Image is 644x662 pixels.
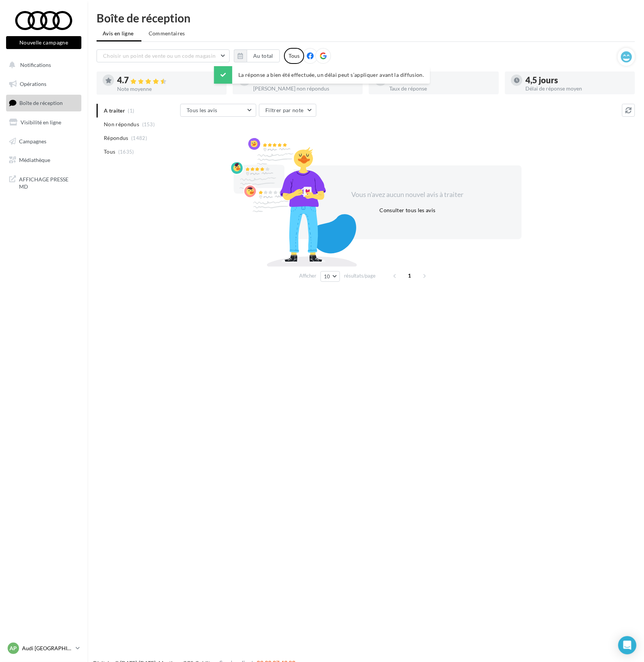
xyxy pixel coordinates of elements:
[404,270,416,282] span: 1
[19,138,46,144] span: Campagnes
[5,152,83,168] a: Médiathèque
[19,157,50,163] span: Médiathèque
[21,119,61,125] span: Visibilité en ligne
[131,135,147,141] span: (1482)
[97,49,230,62] button: Choisir un point de vente ou un code magasin
[525,86,629,91] div: Délai de réponse moyen
[6,641,81,656] a: AP Audi [GEOGRAPHIC_DATA] 17
[117,76,220,85] div: 4.7
[299,272,316,279] span: Afficher
[10,645,17,652] span: AP
[234,49,280,62] button: Au total
[104,148,115,156] span: Tous
[618,636,636,654] div: Open Intercom Messenger
[5,114,83,130] a: Visibilité en ligne
[5,57,80,73] button: Notifications
[324,273,330,279] span: 10
[5,171,83,194] a: AFFICHAGE PRESSE MD
[320,271,340,282] button: 10
[342,190,473,200] div: Vous n'avez aucun nouvel avis à traiter
[149,30,185,37] span: Commentaires
[284,48,304,64] div: Tous
[6,36,81,49] button: Nouvelle campagne
[20,62,51,68] span: Notifications
[180,104,256,117] button: Tous les avis
[103,52,216,59] span: Choisir un point de vente ou un code magasin
[97,12,635,24] div: Boîte de réception
[5,76,83,92] a: Opérations
[19,174,78,191] span: AFFICHAGE PRESSE MD
[19,100,63,106] span: Boîte de réception
[389,76,493,84] div: 91 %
[20,81,46,87] span: Opérations
[247,49,280,62] button: Au total
[376,206,438,215] button: Consulter tous les avis
[22,645,73,652] p: Audi [GEOGRAPHIC_DATA] 17
[214,66,430,84] div: La réponse a bien été effectuée, un délai peut s’appliquer avant la diffusion.
[104,121,139,128] span: Non répondus
[5,95,83,111] a: Boîte de réception
[525,76,629,84] div: 4,5 jours
[259,104,316,117] button: Filtrer par note
[117,86,220,92] div: Note moyenne
[344,272,376,279] span: résultats/page
[5,133,83,149] a: Campagnes
[118,149,134,155] span: (1635)
[389,86,493,91] div: Taux de réponse
[187,107,217,113] span: Tous les avis
[142,121,155,127] span: (153)
[104,134,128,142] span: Répondus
